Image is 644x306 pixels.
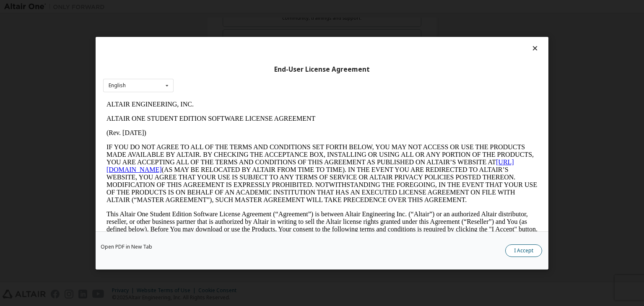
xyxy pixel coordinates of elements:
div: End-User License Agreement [103,65,541,73]
p: ALTAIR ENGINEERING, INC. [3,3,434,11]
p: IF YOU DO NOT AGREE TO ALL OF THE TERMS AND CONDITIONS SET FORTH BELOW, YOU MAY NOT ACCESS OR USE... [3,46,434,106]
div: English [109,83,126,88]
a: Open PDF in New Tab [101,244,152,249]
p: (Rev. [DATE]) [3,32,434,39]
a: [URL][DOMAIN_NAME] [3,61,411,76]
p: This Altair One Student Edition Software License Agreement (“Agreement”) is between Altair Engine... [3,113,434,143]
button: I Accept [505,244,542,257]
p: ALTAIR ONE STUDENT EDITION SOFTWARE LICENSE AGREEMENT [3,18,434,25]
